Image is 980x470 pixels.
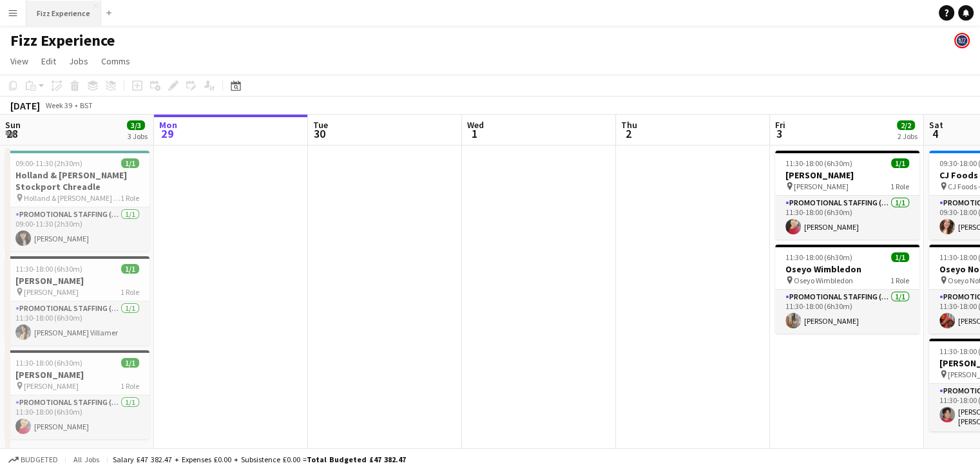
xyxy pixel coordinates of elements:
span: Mon [159,119,177,131]
span: 11:30-18:00 (6h30m) [15,358,82,368]
span: 09:00-11:30 (2h30m) [15,158,82,168]
app-user-avatar: Fizz Admin [954,33,970,48]
span: Comms [101,55,130,67]
span: [PERSON_NAME] [24,381,79,391]
span: 3/3 [127,120,145,130]
button: Budgeted [6,453,60,467]
span: 1 Role [120,193,139,203]
h3: [PERSON_NAME] [5,275,149,287]
span: Jobs [69,55,88,67]
span: Budgeted [21,455,58,464]
span: 2 [619,126,637,141]
app-card-role: Promotional Staffing (Brand Ambassadors)1/109:00-11:30 (2h30m)[PERSON_NAME] [5,207,149,251]
span: Total Budgeted £47 382.47 [307,455,406,464]
span: [PERSON_NAME] [794,182,849,191]
span: 1/1 [891,252,909,262]
div: 3 Jobs [128,131,148,141]
span: Thu [621,119,637,131]
a: View [5,53,34,70]
div: BST [80,100,93,110]
span: Tue [313,119,328,131]
app-job-card: 11:30-18:00 (6h30m)1/1Oseyo Wimbledon Oseyo Wimbledon1 RolePromotional Staffing (Brand Ambassador... [775,245,919,334]
app-card-role: Promotional Staffing (Brand Ambassadors)1/111:30-18:00 (6h30m)[PERSON_NAME] [775,196,919,240]
h1: Fizz Experience [10,31,115,50]
span: 1 Role [120,287,139,297]
a: Jobs [64,53,93,70]
app-card-role: Promotional Staffing (Brand Ambassadors)1/111:30-18:00 (6h30m)[PERSON_NAME] Villamer [5,301,149,345]
h3: Holland & [PERSON_NAME] Stockport Chreadle [5,169,149,193]
span: 29 [157,126,177,141]
div: Salary £47 382.47 + Expenses £0.00 + Subsistence £0.00 = [113,455,406,464]
span: Holland & [PERSON_NAME] Stockport Cheadle [24,193,120,203]
span: 11:30-18:00 (6h30m) [785,158,852,168]
span: 11:30-18:00 (6h30m) [15,264,82,274]
a: Comms [96,53,135,70]
a: Edit [36,53,61,70]
span: Week 39 [43,100,75,110]
app-card-role: Promotional Staffing (Brand Ambassadors)1/111:30-18:00 (6h30m)[PERSON_NAME] [5,395,149,439]
span: 1 Role [890,182,909,191]
span: [PERSON_NAME] [24,287,79,297]
span: Wed [467,119,484,131]
span: 1/1 [121,264,139,274]
span: View [10,55,28,67]
h3: [PERSON_NAME] [775,169,919,181]
span: 2/2 [897,120,915,130]
h3: [PERSON_NAME] [5,369,149,381]
span: 1 [465,126,484,141]
span: Edit [41,55,56,67]
span: Sun [5,119,21,131]
span: 1 Role [120,381,139,391]
span: 4 [927,126,943,141]
app-job-card: 11:30-18:00 (6h30m)1/1[PERSON_NAME] [PERSON_NAME]1 RolePromotional Staffing (Brand Ambassadors)1/... [5,350,149,439]
span: All jobs [71,455,102,464]
span: 1/1 [121,158,139,168]
app-job-card: 09:00-11:30 (2h30m)1/1Holland & [PERSON_NAME] Stockport Chreadle Holland & [PERSON_NAME] Stockpor... [5,151,149,251]
span: 30 [311,126,328,141]
app-job-card: 11:30-18:00 (6h30m)1/1[PERSON_NAME] [PERSON_NAME]1 RolePromotional Staffing (Brand Ambassadors)1/... [775,151,919,240]
span: Oseyo Wimbledon [794,276,853,285]
h3: Oseyo Wimbledon [775,263,919,275]
span: Sat [929,119,943,131]
app-job-card: 11:30-18:00 (6h30m)1/1[PERSON_NAME] [PERSON_NAME]1 RolePromotional Staffing (Brand Ambassadors)1/... [5,256,149,345]
button: Fizz Experience [26,1,101,26]
span: 11:30-18:00 (6h30m) [785,252,852,262]
span: 1/1 [121,358,139,368]
span: Fri [775,119,785,131]
span: 3 [773,126,785,141]
span: 28 [3,126,21,141]
span: 1/1 [891,158,909,168]
div: 2 Jobs [898,131,918,141]
app-card-role: Promotional Staffing (Brand Ambassadors)1/111:30-18:00 (6h30m)[PERSON_NAME] [775,290,919,334]
div: [DATE] [10,99,40,112]
span: 1 Role [890,276,909,285]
